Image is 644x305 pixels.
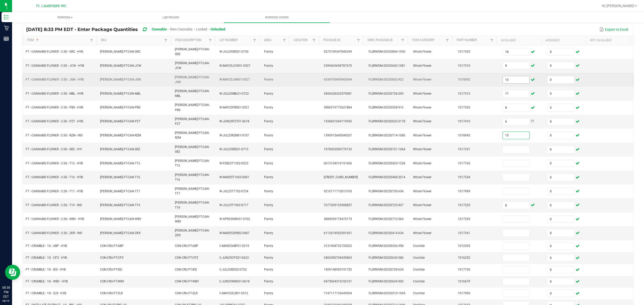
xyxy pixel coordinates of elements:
a: Filter [89,37,95,44]
span: [PERSON_NAME]-FT-CAN-MBL [175,89,210,98]
inline-svg: Reports [4,36,9,41]
p: 08/19 [2,299,10,303]
a: AreaSortable [264,38,281,42]
span: FT - CRUMBLE - 1G - ABP - HYB [26,244,67,248]
span: Pantry [264,92,273,95]
span: 1017765 [458,162,470,165]
a: Lab Results [118,12,224,23]
span: Crumble [413,244,425,248]
span: [PERSON_NAME]-FT-CAN-WBV [100,217,141,221]
span: 7147117153649564 [324,291,352,295]
span: FT - CANNABIS FLOWER - 3.5G - RZM - IND [26,134,83,137]
span: FT - CANNABIS FLOWER - 3.5G - PZT - HYB [26,120,83,123]
a: Filter [400,37,406,44]
span: Pantry [264,217,273,221]
inline-svg: Retail [4,25,9,30]
inline-svg: Inventory [4,15,9,20]
span: FT - CANNABIS FLOWER - 3.5G - ZKR - IND [26,231,82,235]
span: FLSRWGM-20250730-654 [369,189,404,193]
th: Not Available [586,36,630,45]
span: 5884939178475179 [324,217,352,221]
span: [PERSON_NAME]-FT-CAN-JCW [100,64,141,67]
span: W-JUN25PZT01-0618 [219,120,249,123]
span: [PERSON_NAME]-FT-CAN-RZM [175,131,210,139]
span: [PERSON_NAME]-FT-CAN-JGN [100,78,141,81]
span: W-MAY25PBS01-0521 [219,106,249,109]
a: Item CategorySortable [412,38,444,42]
span: Pantry [264,280,273,283]
span: 1017335 [458,203,470,207]
span: Whole Flower [413,78,431,81]
span: Inventory Counts [258,15,296,20]
span: C-JUL25IED02-0722 [219,268,247,271]
span: Pantry [264,134,273,137]
span: [PERSON_NAME]-FT-CAN-T12 [100,162,140,165]
span: CON-CRU-FT-ZLR [100,291,123,295]
span: FT - CANNABIS FLOWER - 3.5G - MBL - HYB [26,92,83,95]
a: Filter [444,37,450,44]
span: FLSRWGM-20250326-598 [369,244,404,248]
span: 1017305 [458,50,470,53]
span: FT - CANNABIS FLOWER - 3.5G - PBS - HYB [26,106,83,109]
span: [PERSON_NAME]-FT-CAN-ZKR [100,231,140,235]
span: FLSRWGM-20250728-624 [369,268,404,271]
a: LocationSortable [294,38,311,42]
span: FLSRWGM-20250303-1238 [369,162,405,165]
span: [PERSON_NAME]-FT-CAN-PBS [175,103,210,111]
span: CON-CRU-FT-IED [100,268,122,271]
span: FT - CANNABIS FLOWER - 3.5G - JGN - HYB [26,78,84,81]
span: FT - CANNABIS FLOWER - 3.5G - JCW - HYB [26,64,84,67]
span: W-MAY25JCW01-0527 [219,64,250,67]
span: Non-Cannabis [170,27,192,31]
span: Pantry [264,50,273,53]
span: W-MAR25ZKR02-0407 [219,231,250,235]
span: Whole Flower [413,203,431,207]
span: Locked [196,27,207,31]
span: W-JUL25T1702-0724 [219,189,248,193]
span: Whole Flower [413,106,431,109]
span: Ft. Lauderdale WC [36,4,66,8]
span: Whole Flower [413,147,431,151]
span: [PERSON_NAME]-FT-CAN-SRZ [100,147,140,151]
span: FT - CANNABIS FLOWER - 3.5G - T19 - IND [26,203,82,207]
span: [PERSON_NAME]-FT-CAN-T19 [100,203,140,207]
span: 1409148929741752 [324,268,352,271]
a: ItemSortable [27,38,89,42]
span: FLSRWGM-20250806-1930 [369,50,405,53]
span: 1017999 [458,189,470,193]
span: FLSRWGM-20250623-3178 [369,120,405,123]
span: Unlocked [211,27,225,31]
span: 1390915640049267 [324,134,352,137]
span: [PERSON_NAME]-FT-CAN-T12 [175,159,210,167]
span: 6334795445965094 [324,78,352,81]
span: [CREDIT_CARD_NUMBER] [324,175,358,179]
span: FT - CANNABIS FLOWER - 3.5G - T17 - HYB [26,189,83,193]
span: Whole Flower [413,162,431,165]
span: C-MAY25ZLR01-0512 [219,291,248,295]
span: 1018092 [458,78,470,81]
span: [PERSON_NAME]-FT-CAN-GRZ [100,50,140,53]
span: 2402490704439865 [324,256,352,259]
span: [PERSON_NAME]-FT-CAN-JCW [175,61,210,70]
span: FT - CANNABIS FLOWER - 3.5G - T16 - HYB [26,175,83,179]
span: [PERSON_NAME]-FT-CAN-SRZ [175,145,210,154]
span: 1017339 [458,217,470,221]
span: Pantry [264,64,273,67]
a: Orig. Package IdSortable [368,38,400,42]
span: FLSRWGM-20250528-916 [369,106,404,109]
a: Filter [311,37,317,44]
span: FLSRWGM-20250721-1064 [369,147,405,151]
span: 0613154316151426 [324,162,352,165]
span: Pantry [264,189,273,193]
span: W-APR25WBV01-0702 [219,217,250,221]
span: CON-CRU-FT-ABP [100,244,124,248]
div: [DATE] 8:33 PM EDT - Enter Package Quantities [26,25,229,34]
span: Pantry [264,203,273,207]
span: [PERSON_NAME]-FT-CAN-PZT [175,117,210,126]
span: CON-CRU-FT-ZLR [175,291,197,295]
a: SKUSortable [101,38,163,42]
a: Inventory Counts [224,12,330,23]
span: FLSRWGM-20250624-505 [369,280,404,283]
span: 3131968732720022 [324,244,352,248]
span: FLSRWGM-20250630-580 [369,256,404,259]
